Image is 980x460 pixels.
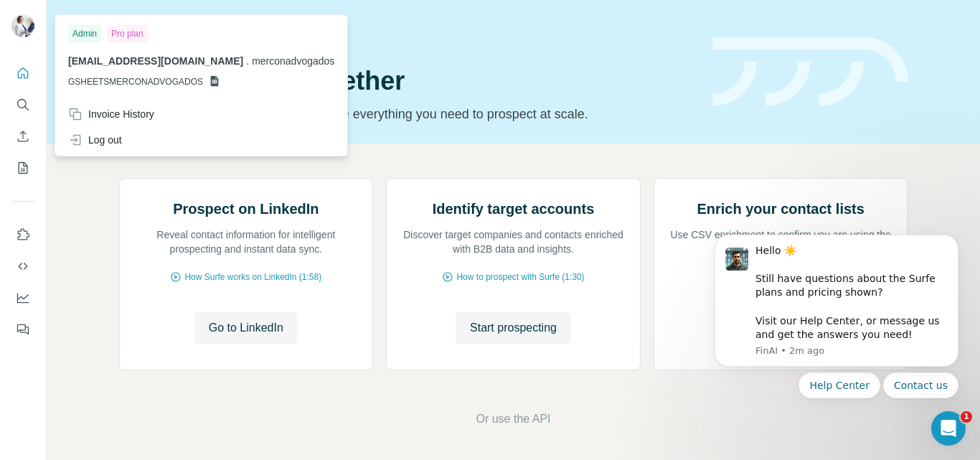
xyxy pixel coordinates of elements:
button: Quick start [11,60,34,86]
p: Use CSV enrichment to confirm you are using the best data available. [669,227,893,256]
iframe: Intercom live chat [931,411,966,446]
span: GSHEETSMERCONADVOGADOS [68,75,203,88]
iframe: Intercom notifications message [693,187,980,421]
p: Discover target companies and contacts enriched with B2B data and insights. [401,227,626,256]
button: Search [11,92,34,118]
span: Go to LinkedIn [209,319,283,337]
h1: Let’s prospect together [119,67,695,95]
div: Quick start [119,27,695,41]
span: 1 [961,411,972,423]
img: banner [712,37,908,107]
button: Or use the API [476,410,550,428]
button: Dashboard [11,285,34,311]
button: Start prospecting [456,312,571,344]
span: How to prospect with Surfe (1:30) [456,271,584,283]
span: merconadvogados [252,55,334,67]
p: Reveal contact information for intelligent prospecting and instant data sync. [134,227,359,256]
h2: Identify target accounts [433,199,595,219]
span: [EMAIL_ADDRESS][DOMAIN_NAME] [68,55,243,67]
div: Invoice History [68,107,154,121]
button: Use Surfe API [11,253,34,279]
button: My lists [11,155,34,181]
span: . [246,55,249,67]
button: Enrich CSV [11,123,34,149]
span: Start prospecting [470,319,557,337]
span: How Surfe works on LinkedIn (1:58) [184,271,321,283]
button: Feedback [11,316,34,342]
img: Avatar [11,14,34,37]
p: Pick your starting point and we’ll provide everything you need to prospect at scale. [119,104,695,124]
h2: Prospect on LinkedIn [173,199,319,219]
div: Pro plan [107,25,148,42]
div: Log out [68,133,122,147]
div: Admin [68,25,101,42]
button: Use Surfe on LinkedIn [11,222,34,248]
button: Go to LinkedIn [194,312,298,344]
